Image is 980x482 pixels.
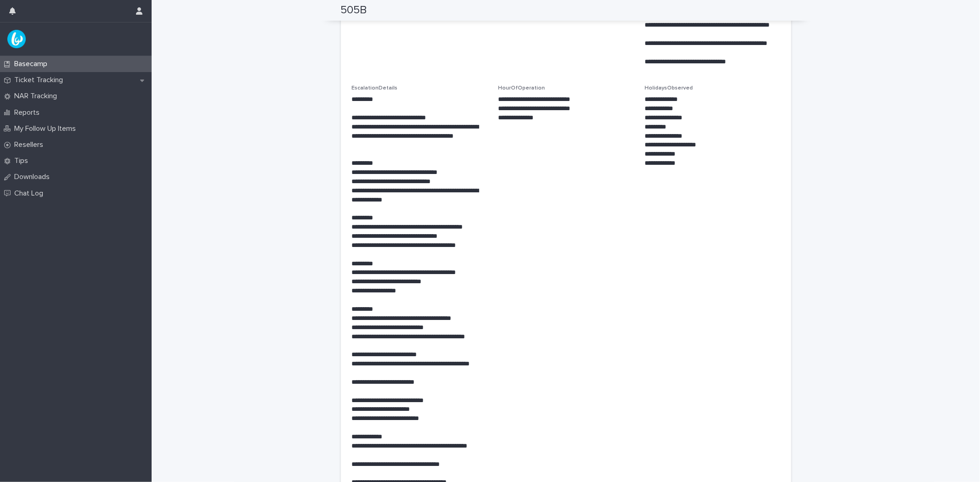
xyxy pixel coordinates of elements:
p: Basecamp [11,60,55,68]
p: Reports [11,108,47,117]
p: Ticket Tracking [11,76,70,84]
span: HolidaysObserved [645,85,693,91]
p: Tips [11,157,35,165]
span: EscalationDetails [352,85,398,91]
p: Downloads [11,173,57,181]
p: Chat Log [11,189,51,198]
span: HourOfOperation [498,85,545,91]
p: Resellers [11,140,51,149]
p: My Follow Up Items [11,124,83,133]
p: NAR Tracking [11,92,64,101]
h2: 505B [341,4,367,17]
img: UPKZpZA3RCu7zcH4nw8l [7,30,26,48]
